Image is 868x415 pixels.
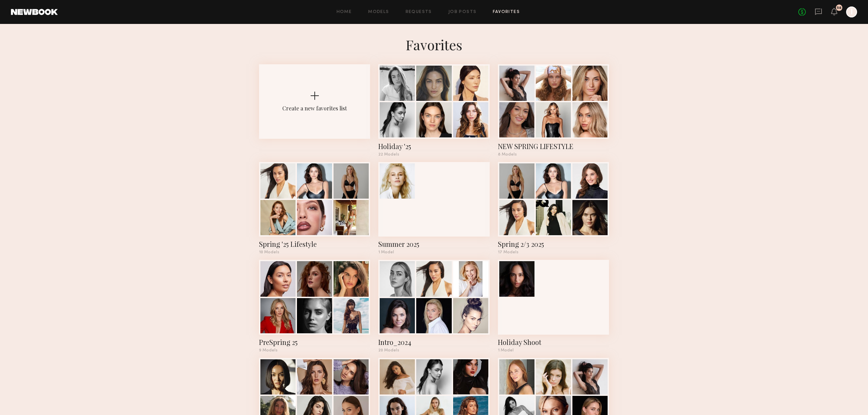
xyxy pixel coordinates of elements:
[259,348,370,352] div: 9 Models
[498,162,609,254] a: Spring 2/3 202517 Models
[498,250,609,254] div: 17 Models
[378,260,489,352] a: Intro_202420 Models
[498,64,609,157] a: NEW SPRING LIFESTYLE8 Models
[259,337,370,347] div: PreSpring 25
[378,337,489,347] div: Intro_2024
[498,239,609,249] div: Spring 2/3 2025
[498,348,609,352] div: 1 Model
[498,260,609,352] a: Holiday Shoot1 Model
[259,260,370,352] a: PreSpring 259 Models
[846,6,857,17] a: I
[837,6,841,10] div: 58
[406,10,432,14] a: Requests
[378,142,489,151] div: Holiday '25
[378,239,489,249] div: Summer 2025
[378,64,489,157] a: Holiday '2522 Models
[498,337,609,347] div: Holiday Shoot
[259,64,370,162] button: Create a new favorites list
[259,239,370,249] div: Spring '25 Lifestyle
[498,142,609,151] div: NEW SPRING LIFESTYLE
[493,10,520,14] a: Favorites
[259,162,370,254] a: Spring '25 Lifestyle10 Models
[368,10,389,14] a: Models
[448,10,477,14] a: Job Posts
[282,105,347,112] div: Create a new favorites list
[337,10,352,14] a: Home
[378,348,489,352] div: 20 Models
[259,250,370,254] div: 10 Models
[378,250,489,254] div: 1 Model
[498,152,609,157] div: 8 Models
[378,152,489,157] div: 22 Models
[378,162,489,254] a: Summer 20251 Model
